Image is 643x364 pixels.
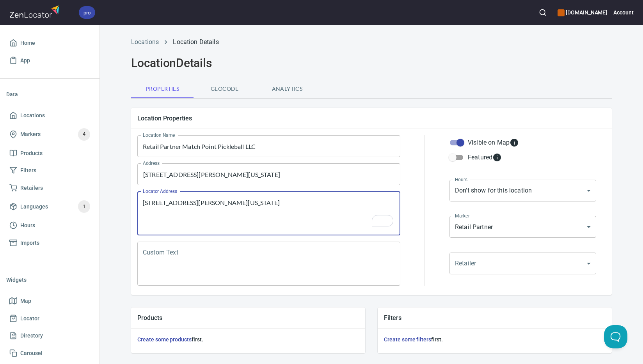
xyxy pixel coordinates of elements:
a: Locations [131,38,159,46]
div: Visible on Map [468,138,519,147]
textarea: To enrich screen reader interactions, please activate Accessibility in Grammarly extension settings [143,199,395,228]
span: Home [20,38,35,48]
span: Carousel [20,348,43,358]
div: ​ [449,253,596,274]
button: Search [534,4,551,21]
span: 4 [78,130,90,139]
a: Map [6,292,93,310]
nav: breadcrumb [131,37,612,47]
div: Manage your apps [558,4,607,21]
a: Carousel [6,345,93,362]
span: pro [79,9,95,17]
h6: [DOMAIN_NAME] [558,8,607,17]
a: Retailers [6,179,93,197]
span: Map [20,296,31,306]
h6: Account [613,8,634,17]
a: Hours [6,217,93,234]
a: Directory [6,327,93,345]
span: Analytics [261,84,314,94]
a: Create some filters [384,336,431,343]
span: Hours [20,221,35,230]
svg: Featured locations are moved to the top of the search results list. [492,153,502,162]
a: Languages1 [6,196,93,217]
a: Markers4 [6,124,93,145]
span: Languages [20,202,48,212]
span: Filters [20,166,36,175]
img: zenlocator [9,3,62,20]
span: App [20,56,30,65]
a: Products [6,145,93,162]
div: Don't show for this location [449,180,596,201]
div: pro [79,6,95,19]
h5: Products [137,314,359,322]
a: Imports [6,234,93,252]
span: Imports [20,238,39,248]
span: Locations [20,111,45,120]
span: Directory [20,331,43,341]
a: Filters [6,162,93,179]
span: Locator [20,314,39,323]
span: 1 [78,202,90,211]
a: App [6,52,93,69]
div: Featured [468,153,502,162]
li: Data [6,85,93,104]
a: Locator [6,310,93,327]
h6: first. [384,335,606,344]
li: Widgets [6,270,93,289]
a: Create some products [137,336,192,343]
a: Home [6,34,93,52]
div: Retail Partner [449,216,596,238]
span: Properties [136,84,189,94]
h2: Location Details [131,56,612,70]
h5: Location Properties [137,114,606,122]
h5: Filters [384,314,606,322]
svg: Whether the location is visible on the map. [510,138,519,147]
span: Retailers [20,183,43,193]
button: Account [613,4,634,21]
button: color-CE600E [558,9,565,16]
span: Products [20,148,43,158]
span: Geocode [198,84,251,94]
iframe: Help Scout Beacon - Open [604,325,627,348]
a: Locations [6,107,93,124]
span: Markers [20,129,41,139]
h6: first. [137,335,359,344]
a: Location Details [173,38,218,46]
